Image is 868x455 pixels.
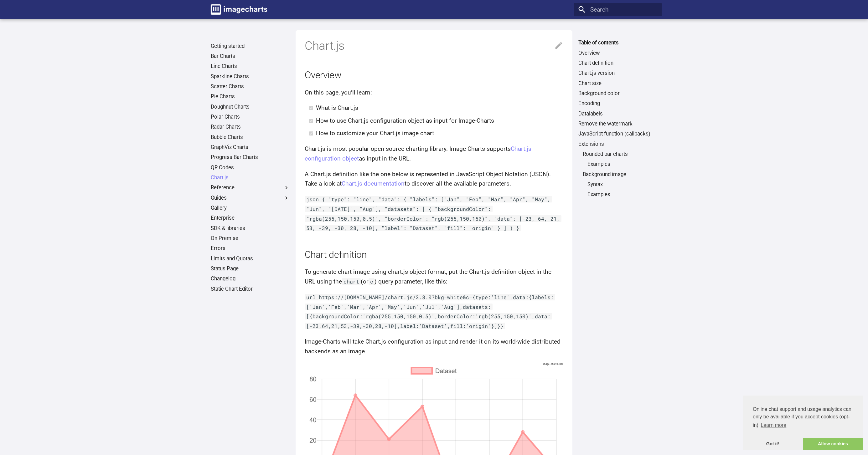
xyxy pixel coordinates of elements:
code: url https://[DOMAIN_NAME]/chart.js/2.8.0?bkg=white&c={type:'line',data:{labels:['Jan','Feb','Mar'... [305,294,555,329]
a: Chart size [578,80,657,87]
a: Image-Charts documentation [208,2,270,18]
p: To generate chart image using chart.js object format, put the Chart.js definition object in the U... [305,267,563,286]
p: Chart.js is most popular open-source charting library. Image Charts supports as input in the URL. [305,144,563,163]
a: Chart.js configuration object [305,145,531,162]
a: Static Chart Editor [211,286,290,293]
label: Table of contents [574,39,662,46]
nav: Background image [583,181,657,198]
nav: Table of contents [574,39,662,198]
a: Background image [583,171,657,178]
a: allow cookies [803,438,863,450]
a: Line Charts [211,63,290,70]
a: Gallery [211,205,290,212]
a: Examples [587,161,657,168]
a: On Premise [211,235,290,242]
a: Pie Charts [211,93,290,100]
a: JavaScript function (callbacks) [578,130,657,137]
a: Examples [587,191,657,198]
li: How to use Chart.js configuration object as input for Image-Charts [316,116,563,126]
a: Overview [578,50,657,57]
label: Guides [211,195,290,202]
li: What is Chart.js [316,103,563,113]
p: Image-Charts will take Chart.js configuration as input and render it on its world-wide distribute... [305,337,563,356]
a: Extensions [578,141,657,148]
a: Sparkline Charts [211,73,290,80]
a: GraphViz Charts [211,144,290,151]
a: learn more about cookies [760,421,787,430]
img: logo [211,4,267,15]
a: Radar Charts [211,124,290,130]
code: json { "type": "line", "data": { "labels": ["Jan", "Feb", "Mar", "Apr", "May", "Jun", "[DATE]", "... [305,196,561,231]
a: Chart.js version [578,70,657,77]
span: Online chat support and usage analytics can only be available if you accept cookies (opt-in). [753,406,853,430]
a: Remove the watermark [578,120,657,127]
a: Doughnut Charts [211,104,290,110]
h2: Chart definition [305,248,563,261]
a: Changelog [211,275,290,282]
label: Reference [211,184,290,191]
a: dismiss cookie message [743,438,803,450]
a: Bubble Charts [211,134,290,141]
a: Chart.js documentation [342,180,405,187]
a: Background color [578,90,657,97]
a: Rounded bar charts [583,151,657,158]
nav: Extensions [578,151,657,198]
a: Progress Bar Charts [211,154,290,161]
p: A Chart.js definition like the one below is represented in JavaScript Object Notation (JSON). Tak... [305,170,563,189]
a: Status Page [211,265,290,272]
a: Limits and Quotas [211,255,290,262]
a: Chart definition [578,60,657,67]
h1: Chart.js [305,38,563,54]
a: Datalabels [578,110,657,117]
a: Chart.js [211,174,290,181]
code: chart [342,278,361,285]
p: On this page, you’ll learn: [305,88,563,98]
a: Enterprise [211,215,290,222]
h2: Overview [305,69,563,82]
a: Errors [211,245,290,252]
a: Encoding [578,100,657,107]
input: Search [574,3,662,16]
nav: Rounded bar charts [583,161,657,168]
code: c [369,278,375,285]
li: How to customize your Chart.js image chart [316,129,563,138]
a: Polar Charts [211,114,290,120]
a: Syntax [587,181,657,188]
a: SDK & libraries [211,225,290,232]
div: cookieconsent [743,396,863,450]
a: Getting started [211,43,290,50]
a: Scatter Charts [211,83,290,90]
a: QR Codes [211,164,290,171]
a: Bar Charts [211,53,290,60]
